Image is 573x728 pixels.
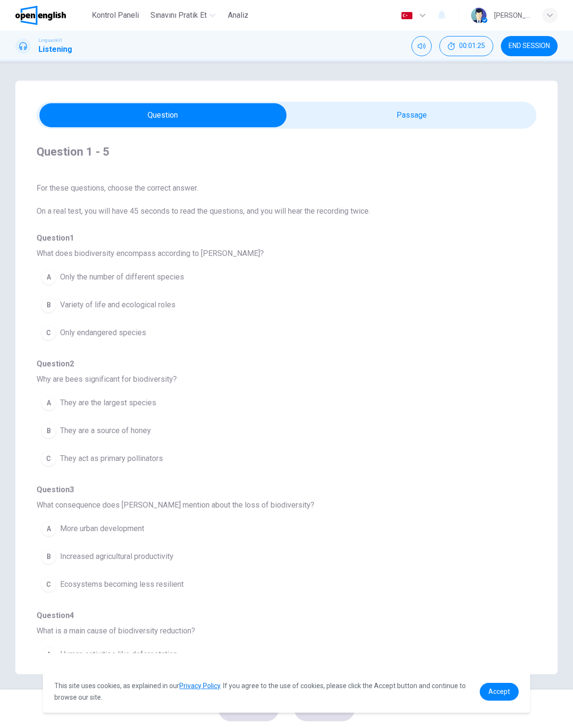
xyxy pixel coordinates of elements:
img: Profile picture [471,8,486,23]
div: B [41,423,56,438]
a: Privacy Policy [179,682,220,690]
div: A [41,647,56,662]
button: Analiz [223,7,254,24]
button: AOnly the number of different species [37,265,502,289]
span: On a real test, you will have 45 seconds to read the questions, and you will hear the recording t... [37,206,536,217]
span: For these questions, choose the correct answer. [37,182,536,194]
span: Question 3 [37,484,536,496]
a: dismiss cookie message [480,683,519,701]
div: A [41,395,56,411]
div: Hide [439,36,493,56]
span: What does biodiversity encompass according to [PERSON_NAME]? [37,248,536,259]
span: Accept [488,688,510,695]
div: C [41,577,56,592]
span: They are a source of honey [60,425,151,437]
button: AHuman activities like deforestation [37,643,502,667]
button: Sınavını Pratik Et [147,7,219,24]
span: Analiz [228,10,249,21]
button: CThey act as primary pollinators [37,447,502,471]
span: Variety of life and ecological roles [60,299,175,311]
button: END SESSION [501,36,558,56]
span: Human activities like deforestation [60,649,177,660]
img: OpenEnglish logo [15,6,66,25]
button: 00:01:25 [439,36,493,56]
div: C [41,325,56,340]
span: They act as primary pollinators [60,453,163,464]
span: What is a main cause of biodiversity reduction? [37,625,536,637]
span: Question 2 [37,358,536,370]
div: cookieconsent [43,670,530,713]
span: Only endangered species [60,327,146,339]
span: Why are bees significant for biodiversity? [37,374,536,385]
span: This site uses cookies, as explained in our . If you agree to the use of cookies, please click th... [54,682,466,701]
button: COnly endangered species [37,321,502,345]
button: Kontrol Paneli [88,7,143,24]
span: Ecosystems becoming less resilient [60,579,184,590]
button: AThey are the largest species [37,391,502,415]
div: Mute [411,36,432,56]
span: More urban development [60,523,144,534]
div: B [41,549,56,564]
span: Linguaskill [38,37,62,44]
a: OpenEnglish logo [15,6,88,25]
button: BVariety of life and ecological roles [37,293,502,317]
span: 00:01:25 [459,42,485,50]
span: What consequence does [PERSON_NAME] mention about the loss of biodiversity? [37,499,536,511]
button: AMore urban development [37,517,502,541]
span: Increased agricultural productivity [60,551,174,562]
button: BThey are a source of honey [37,419,502,443]
h1: Listening [38,44,72,55]
span: Only the number of different species [60,271,184,283]
div: A [41,521,56,536]
div: B [41,297,56,313]
button: BIncreased agricultural productivity [37,545,502,569]
span: Question 4 [37,610,536,621]
div: C [41,451,56,466]
img: tr [401,12,413,19]
span: END SESSION [509,42,550,50]
span: They are the largest species [60,397,156,409]
span: Kontrol Paneli [92,10,139,21]
span: Sınavını Pratik Et [150,10,207,21]
span: Question 1 [37,232,536,244]
button: CEcosystems becoming less resilient [37,572,502,596]
h4: Question 1 - 5 [37,144,536,159]
div: A [41,269,56,285]
div: [PERSON_NAME] [494,10,531,21]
